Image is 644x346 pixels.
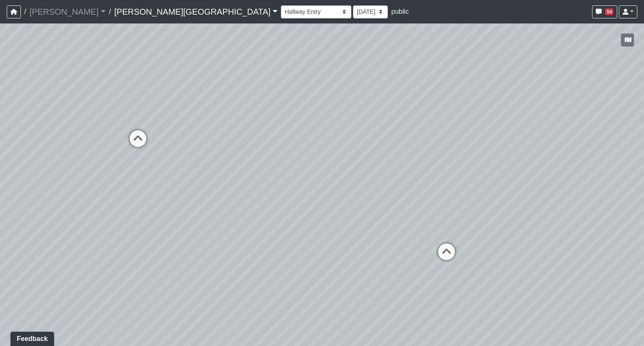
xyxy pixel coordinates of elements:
span: 54 [605,8,613,15]
span: / [106,3,114,20]
span: public [391,8,409,15]
button: 54 [592,5,617,18]
iframe: Ybug feedback widget [6,329,56,346]
span: / [21,3,29,20]
a: [PERSON_NAME] [29,3,106,20]
a: [PERSON_NAME][GEOGRAPHIC_DATA] [114,3,278,20]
